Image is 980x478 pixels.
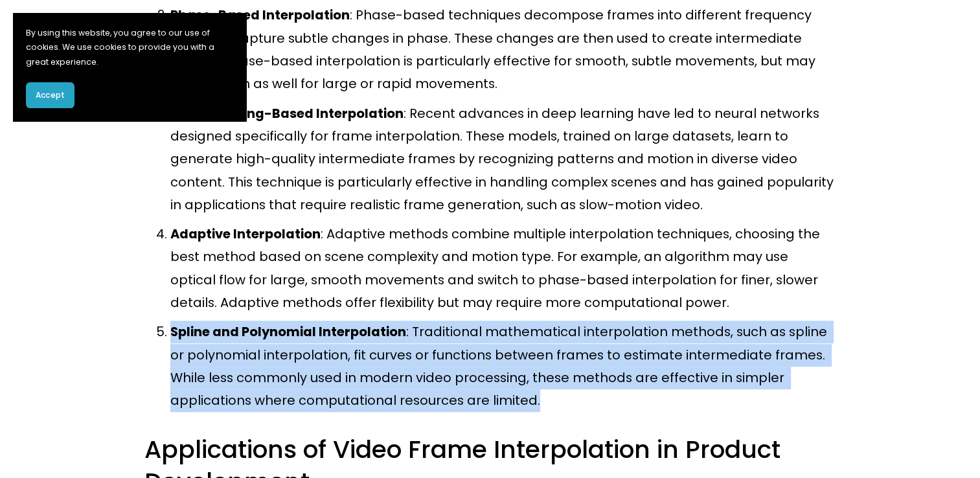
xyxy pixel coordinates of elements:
strong: Deep Learning-Based Interpolation [170,104,404,122]
span: Accept [36,89,65,101]
p: : Adaptive methods combine multiple interpolation techniques, choosing the best method based on s... [170,223,836,314]
strong: Phase-Based Interpolation [170,6,350,24]
p: : Recent advances in deep learning have led to neural networks designed specifically for frame in... [170,102,836,217]
p: : Traditional mathematical interpolation methods, such as spline or polynomial interpolation, fit... [170,321,836,412]
strong: Adaptive Interpolation [170,225,321,243]
strong: Spline and Polynomial Interpolation [170,323,406,341]
p: By using this website, you agree to our use of cookies. We use cookies to provide you with a grea... [26,26,233,69]
section: Cookie banner [13,13,246,121]
p: : Phase-based techniques decompose frames into different frequency bands to capture subtle change... [170,4,836,95]
button: Accept [26,82,74,108]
